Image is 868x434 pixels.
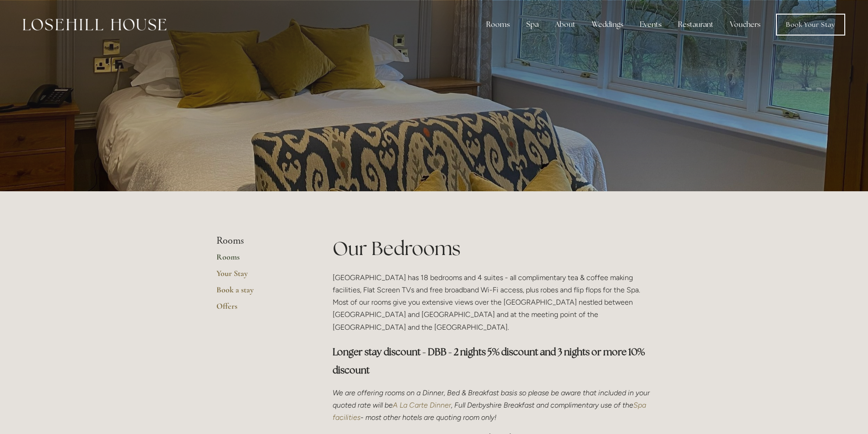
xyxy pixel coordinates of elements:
[548,15,583,34] div: About
[333,346,647,376] strong: Longer stay discount - DBB - 2 nights 5% discount and 3 nights or more 10% discount
[723,15,768,34] a: Vouchers
[216,252,303,268] a: Rooms
[333,388,652,409] em: We are offering rooms on a Dinner, Bed & Breakfast basis so please be aware that included in your...
[333,271,652,333] p: [GEOGRAPHIC_DATA] has 18 bedrooms and 4 suites - all complimentary tea & coffee making facilities...
[216,235,303,247] li: Rooms
[479,15,517,34] div: Rooms
[451,401,633,409] em: , Full Derbyshire Breakfast and complimentary use of the
[360,413,497,422] em: - most other hotels are quoting room only!
[23,19,166,31] img: Losehill House
[216,301,303,317] a: Offers
[216,285,303,301] a: Book a stay
[632,15,669,34] div: Events
[393,401,451,409] a: A La Carte Dinner
[519,15,546,34] div: Spa
[776,14,845,36] a: Book Your Stay
[585,15,631,34] div: Weddings
[333,235,652,262] h1: Our Bedrooms
[216,268,303,285] a: Your Stay
[671,15,721,34] div: Restaurant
